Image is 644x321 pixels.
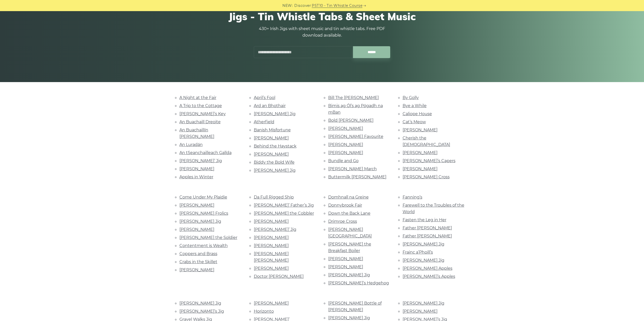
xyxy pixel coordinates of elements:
a: Contentment is Wealth [179,243,228,248]
a: A Night at the Fair [179,95,216,100]
a: Cherish the [DEMOGRAPHIC_DATA] [403,136,450,147]
a: An Buachaillín [PERSON_NAME] [179,128,214,139]
a: Father [PERSON_NAME] [403,234,452,238]
a: [PERSON_NAME] [403,128,438,132]
a: [PERSON_NAME] [179,227,214,232]
a: Banish Misfortune [254,128,291,132]
a: [PERSON_NAME][GEOGRAPHIC_DATA] [328,227,372,238]
a: [PERSON_NAME] [403,309,438,314]
a: [PERSON_NAME]’ Jig [179,158,222,163]
a: [PERSON_NAME] Apples [403,266,452,271]
a: Farewell to the Troubles of the World [403,203,464,214]
a: [PERSON_NAME] Jig [328,273,370,277]
a: A Trip to the Cottage [179,103,222,108]
a: [PERSON_NAME] [328,150,363,155]
span: NEW: [282,3,293,9]
a: Horizonto [254,309,274,314]
a: [PERSON_NAME]’s Capers [403,158,455,163]
a: Buttermilk [PERSON_NAME] [328,175,386,179]
a: [PERSON_NAME] Jig [254,111,296,116]
a: [PERSON_NAME] [179,203,214,208]
a: April’s Fool [254,95,275,100]
a: Down the Back Lane [328,211,370,216]
a: PST10 - Tin Whistle Course [312,3,362,9]
a: [PERSON_NAME] [254,301,289,306]
a: Da Full Rigged Ship [254,195,294,200]
a: [PERSON_NAME] [254,219,289,224]
a: Father [PERSON_NAME] [403,226,452,230]
a: [PERSON_NAME]’ Father’s Jig [254,203,314,208]
a: [PERSON_NAME] [179,267,214,272]
a: [PERSON_NAME] Jig [403,258,444,263]
a: [PERSON_NAME]’s Jig [179,309,224,314]
a: [PERSON_NAME] Jig [403,242,444,246]
a: Atherfield [254,119,274,124]
a: [PERSON_NAME] [403,166,438,171]
a: Fasten the Leg in Her [403,217,446,222]
a: Behind the Haystack [254,144,297,149]
a: Come Under My Plaidie [179,195,227,200]
a: [PERSON_NAME] [179,166,214,171]
a: Cat’s Meow [403,119,426,124]
a: [PERSON_NAME]’s Hedgehog [328,281,389,285]
a: Bold [PERSON_NAME] [328,118,373,123]
a: Bill The [PERSON_NAME] [328,95,379,100]
a: [PERSON_NAME] [254,243,289,248]
a: [PERSON_NAME] [254,136,289,140]
p: 430+ Irish Jigs with sheet music and tin whistle tabs. Free PDF download available. [254,26,390,39]
a: Donnybrook Fair [328,203,362,208]
a: [PERSON_NAME] Favourite [328,134,383,139]
a: [PERSON_NAME] [328,126,363,131]
a: [PERSON_NAME] Frolics [179,211,228,216]
a: [PERSON_NAME] the Cobbler [254,211,314,216]
a: [PERSON_NAME] [254,152,289,157]
span: Discover [294,3,311,9]
a: [PERSON_NAME] [PERSON_NAME] [254,251,289,263]
a: Ard an Bhothair [254,103,286,108]
a: An Buachaill Dreoite [179,119,221,124]
a: [PERSON_NAME] [403,150,438,155]
a: [PERSON_NAME] [328,142,363,147]
a: Coppers and Brass [179,251,217,256]
a: [PERSON_NAME] Jig [403,301,444,306]
a: Drimroe Cross [328,219,357,224]
a: [PERSON_NAME] Jig [328,315,370,320]
a: By Golly [403,95,419,100]
a: [PERSON_NAME] [328,264,363,269]
a: [PERSON_NAME] Jig [254,168,296,173]
a: Bimis ag Ól’s ag Pógadh na mBan [328,103,383,115]
h1: Jigs - Tin Whistle Tabs & Sheet Music [179,10,465,22]
a: [PERSON_NAME]’s Apples [403,274,455,279]
a: An tSeanchailleach Gallda [179,150,232,155]
a: [PERSON_NAME] [254,266,289,271]
a: Domhnall na Greine [328,195,369,200]
a: [PERSON_NAME] the Soldier [179,235,237,240]
a: Caliope House [403,111,432,116]
a: [PERSON_NAME] the Breakfast Boiler [328,242,371,253]
a: Frainc a’Phoill’s [403,250,433,255]
a: [PERSON_NAME] [254,235,289,240]
a: An Luradán [179,142,203,147]
a: Biddy the Bold Wife [254,160,295,165]
a: [PERSON_NAME] Jig [179,219,221,224]
a: [PERSON_NAME] Cross [403,175,450,179]
a: [PERSON_NAME]’s Key [179,111,226,116]
a: [PERSON_NAME] [328,256,363,261]
a: Fanning’s [403,195,422,200]
a: [PERSON_NAME]’ Jig [254,227,296,232]
a: Bye a While [403,103,427,108]
a: [PERSON_NAME] March [328,166,377,171]
a: Apples in Winter [179,175,213,179]
a: Doctor [PERSON_NAME] [254,274,304,279]
a: [PERSON_NAME] Bottle of [PERSON_NAME] [328,301,382,312]
a: Bundle and Go [328,158,359,163]
a: [PERSON_NAME] Jig [179,301,221,306]
a: Crabs in the Skillet [179,259,217,264]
